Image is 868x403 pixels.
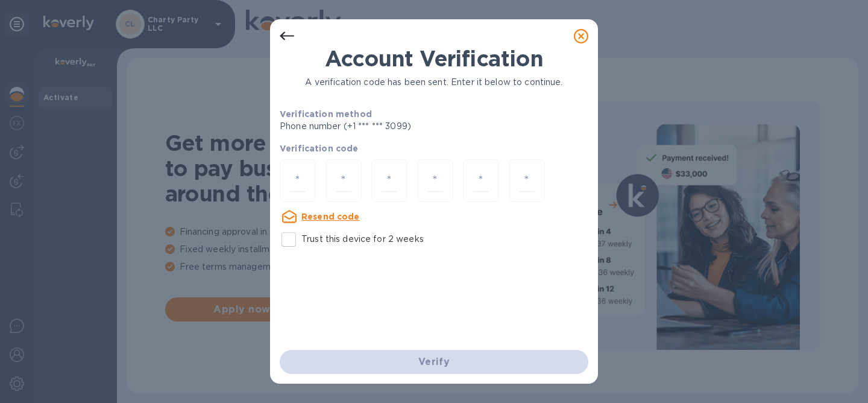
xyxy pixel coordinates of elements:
p: Phone number (+1 *** *** 3099) [280,120,503,133]
p: Verification code [280,142,588,154]
h1: Account Verification [280,46,588,71]
u: Resend code [301,212,360,221]
b: Verification method [280,109,372,119]
p: A verification code has been sent. Enter it below to continue. [280,76,588,89]
p: Trust this device for 2 weeks [301,233,424,246]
